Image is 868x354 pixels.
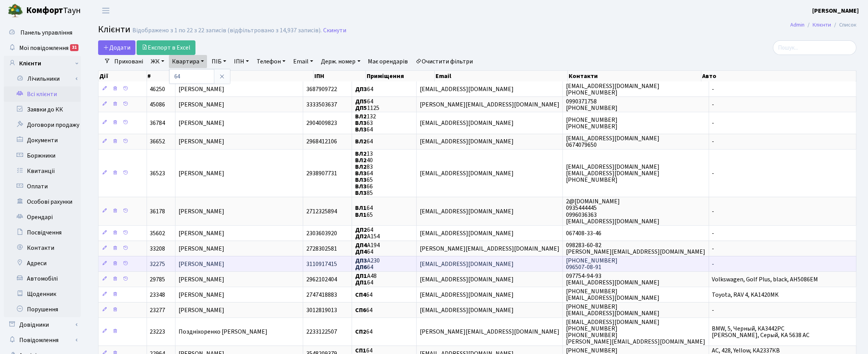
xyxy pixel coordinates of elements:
a: Admin [790,21,805,29]
span: [PERSON_NAME] [179,138,224,146]
th: Контакти [568,71,701,81]
b: ДП3 [355,85,367,93]
span: 64 65 [355,204,373,219]
span: [EMAIL_ADDRESS][DOMAIN_NAME] [420,138,514,146]
span: - [712,260,714,268]
div: Відображено з 1 по 22 з 22 записів (відфільтровано з 14,937 записів). [132,27,322,34]
b: ВЛ2 [355,112,367,121]
span: 23348 [150,291,165,299]
b: ДП4 [355,248,367,256]
span: [EMAIL_ADDRESS][DOMAIN_NAME] [420,119,514,127]
span: [EMAIL_ADDRESS][DOMAIN_NAME] [420,306,514,314]
span: 35602 [150,229,165,238]
span: 2938907731 [306,169,337,178]
b: ВЛ3 [355,119,367,127]
span: [EMAIL_ADDRESS][DOMAIN_NAME] [420,291,514,299]
a: Контакти [4,240,81,256]
b: СП2 [355,327,366,336]
a: ІПН [231,55,252,68]
b: СП6 [355,306,366,314]
a: Оплати [4,179,81,194]
a: Боржники [4,148,81,163]
span: [EMAIL_ADDRESS][DOMAIN_NAME] [420,169,514,178]
a: Автомобілі [4,271,81,286]
span: Таун [26,4,81,17]
span: 3333503637 [306,100,337,109]
span: 3110917415 [306,260,337,268]
span: [PERSON_NAME] [179,244,224,253]
span: [EMAIL_ADDRESS][DOMAIN_NAME] [PHONE_NUMBER] [566,82,660,97]
span: 64 [355,291,372,299]
span: [EMAIL_ADDRESS][DOMAIN_NAME] [420,275,514,284]
span: [EMAIL_ADDRESS][DOMAIN_NAME] [420,229,514,238]
th: # [147,71,178,81]
a: Мої повідомлення31 [4,40,81,56]
span: 2@[DOMAIN_NAME] 0935444445 0996036363 [EMAIL_ADDRESS][DOMAIN_NAME] [566,197,660,225]
a: Лічильники [9,71,81,86]
span: 36523 [150,169,165,178]
b: ДП1 [355,278,367,287]
a: Держ. номер [318,55,363,68]
a: Договори продажу [4,117,81,133]
span: 2712325894 [306,207,337,216]
button: Переключити навігацію [96,4,115,17]
li: Список [831,21,856,29]
span: 64 1125 [355,97,379,112]
span: Клієнти [98,23,130,36]
span: [PHONE_NUMBER] [EMAIL_ADDRESS][DOMAIN_NAME] [566,287,660,302]
span: [PERSON_NAME] [179,291,224,299]
b: ВЛ2 [355,156,367,165]
span: [PERSON_NAME] [179,260,224,268]
span: 2747418883 [306,291,337,299]
span: 36178 [150,207,165,216]
a: Посвідчення [4,225,81,240]
a: Квитанції [4,163,81,179]
span: Додати [103,43,130,52]
b: ВЛ3 [355,176,367,184]
b: ДП4 [355,241,367,249]
span: 132 63 64 [355,112,376,134]
span: [PERSON_NAME] [179,85,224,93]
a: Додати [98,40,135,55]
span: [PERSON_NAME] [179,207,224,216]
img: logo.png [8,3,23,18]
b: ДП5 [355,104,367,112]
span: 2728302581 [306,244,337,253]
span: 64 [355,306,372,314]
span: - [712,138,714,146]
b: ВЛ3 [355,169,367,178]
b: [PERSON_NAME] [812,7,859,15]
b: ВЛ3 [355,182,367,191]
span: - [712,169,714,178]
b: ДП2 [355,226,367,234]
span: - [712,119,714,127]
b: ВЛ2 [355,150,367,158]
span: 29785 [150,275,165,284]
span: 067408-33-46 [566,229,601,238]
th: Приміщення [366,71,435,81]
b: ВЛ3 [355,126,367,134]
a: ЖК [148,55,167,68]
span: 64 А154 [355,226,380,241]
span: [PERSON_NAME] [179,306,224,314]
span: 33208 [150,244,165,253]
a: Орендарі [4,209,81,225]
span: - [712,100,714,109]
th: ПІБ [178,71,314,81]
b: ВЛ3 [355,189,367,197]
th: ІПН [314,71,366,81]
span: 3687909722 [306,85,337,93]
div: 31 [70,44,78,51]
span: [PERSON_NAME] [179,119,224,127]
span: [PERSON_NAME][EMAIL_ADDRESS][DOMAIN_NAME] [420,244,559,253]
a: Експорт в Excel [137,40,195,55]
a: Клієнти [4,56,81,71]
a: Квартира [169,55,207,68]
a: Скинути [323,27,346,34]
span: [PERSON_NAME] [179,100,224,109]
a: Очистити фільтри [413,55,476,68]
b: ДП5 [355,97,367,106]
span: 098283-60-82 [PERSON_NAME][EMAIL_ADDRESS][DOMAIN_NAME] [566,241,706,256]
span: Мої повідомлення [19,44,68,52]
th: Авто [701,71,856,81]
